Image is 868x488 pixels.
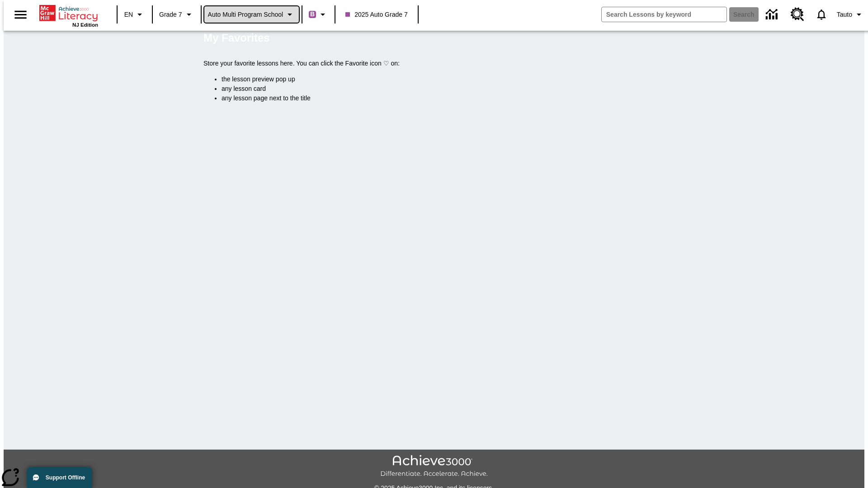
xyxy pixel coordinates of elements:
[27,467,92,488] button: Support Offline
[305,6,332,23] button: Boost Class color is purple. Change class color
[380,455,488,478] img: Achieve3000 Differentiate Accelerate Achieve
[204,6,299,23] button: School: Auto Multi program School, Select your school
[222,84,665,94] li: any lesson card
[72,22,98,28] span: NJ Edition
[810,3,833,26] a: Notifications
[222,94,665,103] li: any lesson page next to the title
[39,4,98,22] a: Home
[208,10,283,19] span: Auto Multi program School
[203,31,270,45] h5: My Favorites
[39,3,98,28] div: Home
[833,6,868,23] button: Profile/Settings
[760,2,785,27] a: Data Center
[785,2,810,27] a: Resource Center, Will open in new tab
[203,59,665,68] p: Store your favorite lessons here. You can click the Favorite icon ♡ on:
[602,7,726,22] input: search field
[7,1,34,28] button: Open side menu
[159,10,182,19] span: Grade 7
[345,10,408,19] span: 2025 Auto Grade 7
[124,10,133,19] span: EN
[837,10,852,19] span: Tauto
[120,6,149,23] button: Language: EN, Select a language
[156,6,198,23] button: Grade: Grade 7, Select a grade
[310,9,315,20] span: B
[222,75,665,84] li: the lesson preview pop up
[46,474,85,481] span: Support Offline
